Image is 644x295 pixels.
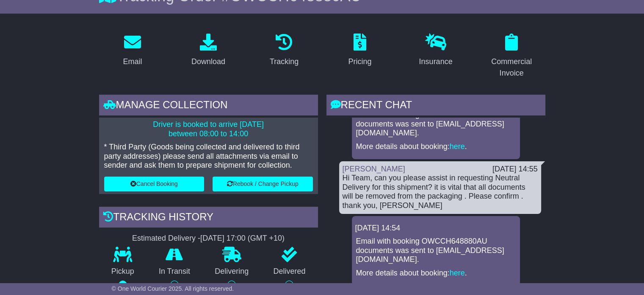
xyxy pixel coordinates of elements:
p: Pickup [99,267,146,276]
div: Download [191,56,225,67]
div: Insurance [419,56,452,67]
span: © One World Courier 2025. All rights reserved. [112,285,234,292]
p: Delivered [261,267,318,276]
button: Cancel Booking [104,177,205,191]
div: [DATE] 14:54 [355,224,517,233]
div: [DATE] 17:00 (GMT +10) [200,234,285,243]
p: Delivering [202,267,261,276]
div: [DATE] 14:55 [492,165,538,174]
div: Manage collection [99,95,318,118]
div: Estimated Delivery - [99,234,318,243]
a: Commercial Invoice [478,31,545,82]
a: here [450,269,465,277]
button: Rebook / Change Pickup [213,177,313,191]
p: Email with booking OWCCH648880AU documents was sent to [EMAIL_ADDRESS][DOMAIN_NAME]. [356,237,516,264]
a: Tracking [264,31,304,70]
div: Email [123,56,142,67]
a: Insurance [413,31,458,70]
div: Pricing [348,56,371,67]
a: Download [186,31,231,70]
div: RECENT CHAT [326,95,545,118]
p: More details about booking: . [356,269,516,278]
div: Commercial Invoice [484,56,540,79]
div: Tracking [270,56,299,67]
p: In Transit [146,267,202,276]
div: Hi Team, can you please assist in requesting Neutral Delivery for this shipment? it is vital that... [343,174,538,210]
a: [PERSON_NAME] [343,165,405,173]
a: Email [117,31,147,70]
p: Email with booking OWCCH648880AU documents was sent to [EMAIL_ADDRESS][DOMAIN_NAME]. [356,110,516,138]
p: Driver is booked to arrive [DATE] between 08:00 to 14:00 [104,120,313,138]
a: here [450,142,465,151]
p: More details about booking: . [356,142,516,152]
div: Tracking history [99,207,318,230]
p: * Third Party (Goods being collected and delivered to third party addresses) please send all atta... [104,143,313,170]
a: Pricing [343,31,377,70]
